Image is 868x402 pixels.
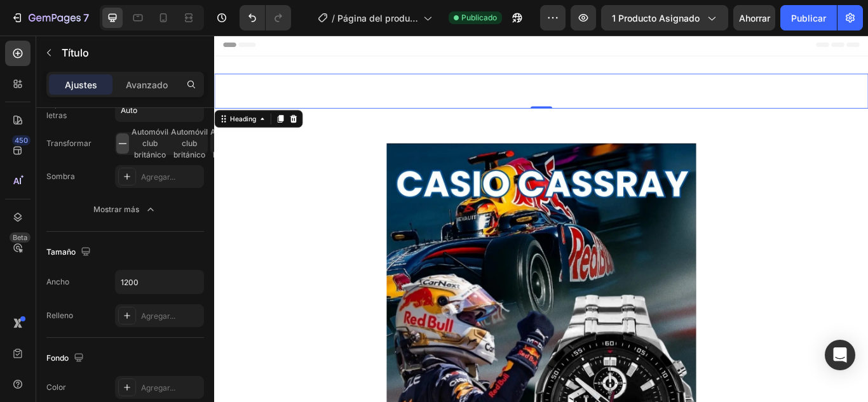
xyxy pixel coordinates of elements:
[141,172,175,182] font: Agregar...
[16,91,51,103] div: Heading
[601,5,728,30] button: 1 producto asignado
[116,271,203,293] input: Auto
[83,11,89,24] font: 7
[171,127,208,159] font: Automóvil club británico
[62,46,89,59] font: Título
[214,36,868,402] iframe: Área de diseño
[337,13,418,50] font: Página del producto - 12 [PERSON_NAME], 09:58:26
[240,5,291,30] div: Deshacer/Rehacer
[13,233,27,242] font: Beta
[46,277,69,286] font: Ancho
[93,204,139,214] font: Mostrar más
[116,98,203,121] input: Auto
[141,311,175,321] font: Agregar...
[46,198,204,221] button: Mostrar más
[791,13,826,23] font: Publicar
[46,382,66,392] font: Color
[15,136,28,145] font: 450
[46,171,75,181] font: Sombra
[825,340,855,370] div: Abrir Intercom Messenger
[46,247,76,257] font: Tamaño
[46,353,69,363] font: Fondo
[140,46,623,83] strong: ENVIO GRATIS + PAGO EN CASA
[461,13,497,22] font: Publicado
[5,5,95,30] button: 7
[733,5,775,30] button: Ahorrar
[780,5,837,30] button: Publicar
[612,13,700,23] font: 1 producto asignado
[46,311,73,320] font: Relleno
[126,79,168,90] font: Avanzado
[1,46,761,84] p: ⁠⁠⁠⁠⁠⁠⁠
[739,13,770,23] font: Ahorrar
[62,45,199,60] p: Título
[141,383,175,392] font: Agregar...
[132,127,168,159] font: Automóvil club británico
[65,79,97,90] font: Ajustes
[332,13,335,23] font: /
[46,138,92,148] font: Transformar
